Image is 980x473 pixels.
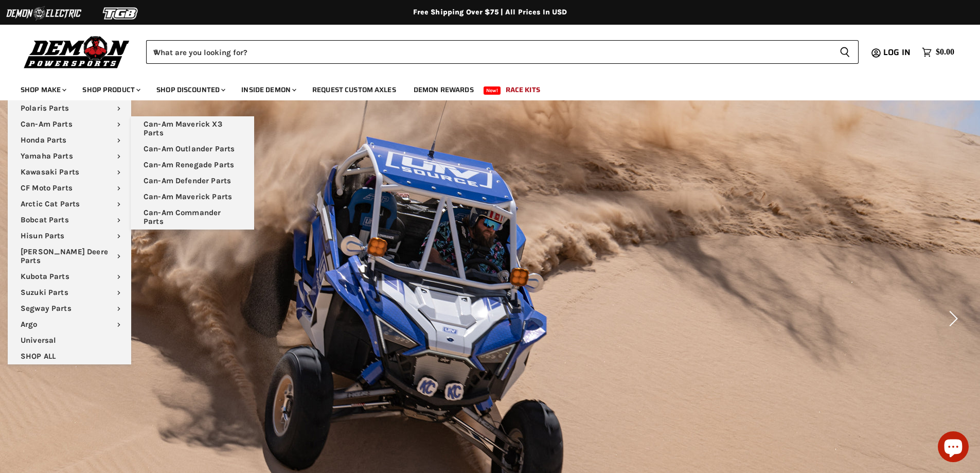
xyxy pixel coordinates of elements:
[13,79,73,100] a: Shop Make
[8,317,131,332] a: Argo
[883,46,911,59] span: Log in
[131,189,254,205] a: Can-Am Maverick Parts
[936,47,954,57] span: $0.00
[131,116,254,141] a: Can-Am Maverick X3 Parts
[8,100,131,116] a: Polaris Parts
[8,301,131,317] a: Segway Parts
[8,212,131,228] a: Bobcat Parts
[831,40,859,64] button: Search
[149,79,231,100] a: Shop Discounted
[305,79,404,100] a: Request Custom Axles
[131,116,254,230] ul: Main menu
[21,33,133,70] img: Demon Powersports
[13,75,952,100] ul: Main menu
[8,180,131,196] a: CF Moto Parts
[8,332,131,348] a: Universal
[8,244,131,269] a: [PERSON_NAME] Deere Parts
[234,79,302,100] a: Inside Demon
[131,205,254,230] a: Can-Am Commander Parts
[917,45,959,60] a: $0.00
[879,48,917,57] a: Log in
[941,308,962,329] button: Next
[8,164,131,180] a: Kawasaki Parts
[79,8,902,17] div: Free Shipping Over $75 | All Prices In USD
[406,79,482,100] a: Demon Rewards
[8,228,131,244] a: Hisun Parts
[8,116,131,132] a: Can-Am Parts
[8,196,131,212] a: Arctic Cat Parts
[8,100,131,364] ul: Main menu
[8,285,131,301] a: Suzuki Parts
[484,86,501,95] span: New!
[8,269,131,285] a: Kubota Parts
[8,348,131,364] a: SHOP ALL
[146,40,831,64] input: When autocomplete results are available use up and down arrows to review and enter to select
[935,431,972,465] inbox-online-store-chat: Shopify online store chat
[498,79,548,100] a: Race Kits
[5,4,82,23] img: Demon Electric Logo 2
[131,173,254,189] a: Can-Am Defender Parts
[146,40,859,64] form: Product
[82,4,159,23] img: TGB Logo 2
[131,141,254,157] a: Can-Am Outlander Parts
[75,79,147,100] a: Shop Product
[131,157,254,173] a: Can-Am Renegade Parts
[8,148,131,164] a: Yamaha Parts
[8,132,131,148] a: Honda Parts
